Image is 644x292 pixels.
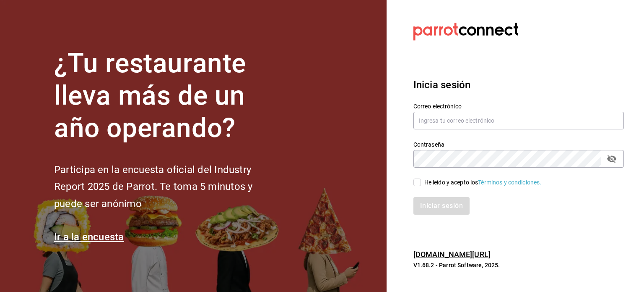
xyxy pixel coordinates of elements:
[54,231,124,243] a: Ir a la encuesta
[413,112,624,129] input: Ingresa tu correo electrónico
[413,142,624,147] label: Contraseña
[424,178,542,187] div: He leído y acepto los
[413,250,491,259] a: [DOMAIN_NAME][URL]
[54,161,280,213] h2: Participa en la encuesta oficial del Industry Report 2025 de Parrot. Te toma 5 minutos y puede se...
[605,152,619,166] button: passwordField
[54,47,280,144] h1: ¿Tu restaurante lleva más de un año operando?
[413,261,624,269] p: V1.68.2 - Parrot Software, 2025.
[478,179,541,186] a: Términos y condiciones.
[413,77,624,92] h3: Inicia sesión
[413,103,624,109] label: Correo electrónico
